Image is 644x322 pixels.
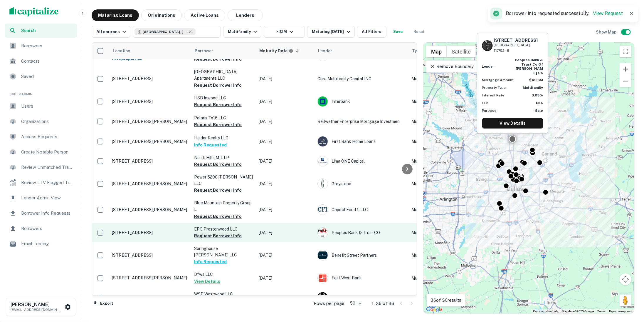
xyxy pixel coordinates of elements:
[318,250,328,260] img: picture
[320,294,326,301] p: B E
[259,158,312,164] p: [DATE]
[112,139,188,144] p: [STREET_ADDRESS][PERSON_NAME]
[21,210,74,217] span: Borrower Info Requests
[318,273,328,283] img: picture
[259,76,312,82] p: [DATE]
[312,28,352,35] div: Maturing [DATE]
[194,121,242,128] button: Request Borrower Info
[523,86,543,90] strong: Multifamily
[482,100,488,106] p: LTV
[5,69,77,84] a: Saved
[410,26,429,38] button: Reset
[21,42,74,49] span: Borrowers
[21,225,74,232] span: Borrowers
[194,278,220,285] button: View Details
[317,156,406,166] div: Lima ONE Capital
[535,109,543,113] strong: Sale
[5,221,77,236] a: Borrowers
[112,119,188,124] p: [STREET_ADDRESS][PERSON_NAME]
[21,240,74,247] span: Email Testing
[9,7,59,16] img: capitalize-logo.png
[318,205,328,215] img: picture
[194,271,253,278] p: Dfws LLC
[21,194,74,201] span: Lender Admin View
[194,69,253,81] p: [GEOGRAPHIC_DATA] Apartments LLC
[259,252,312,258] p: [DATE]
[194,141,227,149] button: Info Requested
[609,310,633,313] a: Report a map error
[482,85,506,90] p: Property Type
[259,181,312,187] p: [DATE]
[5,206,77,220] a: Borrower Info Requests
[6,298,76,316] button: [PERSON_NAME][EMAIL_ADDRESS][DOMAIN_NAME]
[5,24,77,38] a: Search
[21,164,74,171] span: Review Unmatched Transactions
[194,154,253,161] p: North Hills MJL LP
[494,42,543,54] p: [GEOGRAPHIC_DATA], TX75248
[5,114,77,129] div: Organizations
[5,130,77,144] a: Access Requests
[317,118,406,125] p: Bellwether Enterprise Mortgage Investmen
[112,295,188,300] p: [STREET_ADDRESS][PERSON_NAME]
[317,136,406,147] div: First Bank Home Loans
[317,76,406,82] p: Cbre Multifamily Capital INC
[21,103,74,110] span: Users
[259,294,312,301] p: [DATE]
[112,47,138,54] span: Location
[194,115,253,121] p: Polaris Tx16 LLC
[92,26,130,38] button: All sources
[357,26,386,38] button: All Filters
[112,275,188,281] p: [STREET_ADDRESS][PERSON_NAME]
[223,26,261,38] button: Multifamily
[194,135,253,141] p: Haidar Realty LLC
[529,78,543,82] strong: $49.6M
[533,309,558,313] button: Keyboard shortcuts
[425,306,444,313] a: Open this area in Google Maps (opens a new window)
[194,245,253,258] p: Springhouse [PERSON_NAME] LLC
[228,9,263,21] button: Lenders
[259,138,312,145] p: [DATE]
[194,56,242,63] button: Request Borrower Info
[515,58,543,75] strong: peoples bank & trust co of [PERSON_NAME] co
[5,176,77,190] div: Review LTV Flagged Transactions
[348,299,362,308] div: 50
[482,64,494,69] p: Lender
[317,250,406,261] div: Benefit Street Partners
[194,213,242,220] button: Request Borrower Info
[317,227,406,238] div: Peoples Bank & Trust CO.
[317,204,406,215] div: Capital Fund 1, LLC
[426,46,447,57] button: Show street map
[318,47,332,54] span: Lender
[620,75,631,87] button: Zoom out
[596,29,618,35] h6: Show Map
[194,95,253,101] p: HSB Inwood LLC
[482,118,543,129] a: View Details
[143,29,187,34] span: [GEOGRAPHIC_DATA], [GEOGRAPHIC_DATA], [GEOGRAPHIC_DATA]
[597,310,606,313] a: Terms
[112,207,188,212] p: [STREET_ADDRESS][PERSON_NAME]
[259,48,301,54] span: Maturity dates displayed may be estimated. Please contact the lender for the most accurate maturi...
[21,27,74,34] span: Search
[264,26,305,38] button: > $1M
[425,306,444,313] img: Google
[5,39,77,53] div: Borrowers
[92,9,139,21] button: Maturing Loans
[317,178,406,189] div: Greystone
[21,58,74,65] span: Contacts
[11,302,63,307] h6: [PERSON_NAME]
[318,156,328,166] img: picture
[259,98,312,105] p: [DATE]
[620,46,631,57] button: Toggle fullscreen view
[562,310,594,313] span: Map data ©2025 Google
[112,230,188,235] p: [STREET_ADDRESS]
[109,43,191,59] th: Location
[259,48,287,54] h6: Maturity Date
[5,145,77,159] a: Create Notable Person
[194,291,253,297] p: WSP Westwood LLC
[482,77,514,83] p: Mortgage Amount
[536,101,543,105] strong: N/A
[21,73,74,80] span: Saved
